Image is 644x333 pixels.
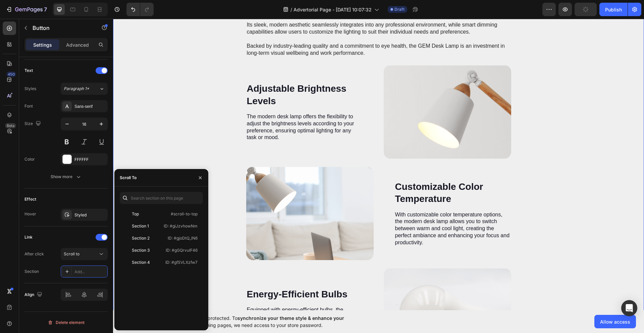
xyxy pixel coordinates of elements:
span: Paragraph 1* [64,86,89,92]
img: gempages_432750572815254551-f085a585-ddc3-43cb-a0ea-9dc65c60daa3.png [133,148,261,242]
div: Align [24,290,44,299]
h2: Adjustable Brightness Levels [133,63,250,89]
button: Publish [599,3,628,16]
button: Allow access [594,315,636,328]
h2: Customizable Color Temperature [281,161,398,187]
div: Scroll To [120,175,137,181]
p: ID: #giJzvhowNm [164,223,198,229]
div: Add... [74,269,106,275]
div: Open Intercom Messenger [621,300,637,316]
p: Equipped with energy-efficient bulbs, the modern desk lamp not only provides bright and consisten... [134,288,249,323]
span: / [290,6,292,13]
input: Search section on this page [120,192,203,204]
div: Show more [51,173,82,180]
p: Settings [33,41,52,48]
div: Section 4 [132,259,150,265]
div: Undo/Redo [126,3,154,16]
span: Scroll to [64,251,79,256]
div: Section [24,268,39,275]
span: Allow access [600,318,630,325]
div: Beta [5,123,16,128]
div: FFFFFF [74,157,106,163]
p: #scroll-to-top [171,211,198,217]
div: Color [24,156,35,162]
button: Scroll to [61,248,108,260]
div: Styled [74,212,106,218]
p: 7 [44,5,47,13]
h2: Energy-Efficient Bulbs [133,269,250,282]
div: Font [24,103,33,109]
p: Button [33,24,90,32]
div: Link [24,234,33,240]
span: Your page is password protected. To when designing pages, we need access to your store password. [156,315,370,329]
div: Effect [24,196,36,202]
button: Paragraph 1* [61,83,108,95]
div: 450 [6,72,16,77]
button: 7 [3,3,50,16]
div: Publish [605,6,622,13]
p: The modern desk lamp offers the flexibility to adjust the brightness levels according to your pre... [134,94,249,122]
p: Advanced [66,41,89,48]
div: Text [24,68,33,74]
div: Section 1 [132,223,149,229]
div: Hover [24,211,36,217]
p: ID: #gfSVLXzfw7 [165,259,198,265]
div: Sans-serif [74,103,106,110]
div: Delete element [48,319,85,327]
span: Advertorial Page - [DATE] 10:07:32 [293,6,372,13]
div: Size [24,119,42,128]
div: Section 3 [132,247,150,253]
div: Styles [24,86,36,92]
div: After click [24,251,44,257]
p: ID: #gGQrvuIF46 [166,247,198,253]
div: Section 2 [132,235,150,241]
button: Delete element [24,317,108,328]
span: Draft [394,6,405,12]
iframe: Design area [113,19,644,310]
div: Top [132,211,139,217]
button: Show more [24,171,108,183]
p: ID: #gjoDtQ_lN6 [168,235,198,241]
img: gempages_432750572815254551-d80ee25e-8b30-4650-b39e-dcf2cc17943e.png [271,46,398,140]
p: With customizable color temperature options, the modern desk lamp allows you to switch between wa... [282,193,397,227]
span: synchronize your theme style & enhance your experience [156,315,344,328]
